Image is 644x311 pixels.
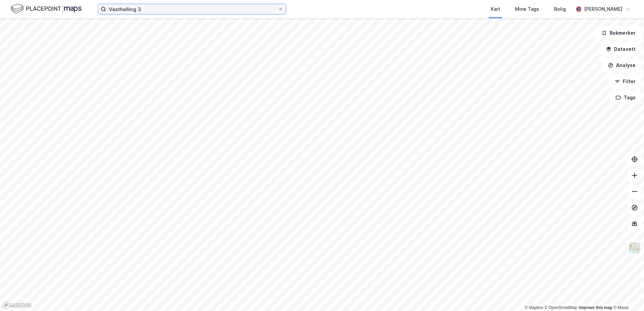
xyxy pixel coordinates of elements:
[610,91,641,104] button: Tags
[596,26,641,40] button: Bokmerker
[554,5,566,13] div: Bolig
[602,59,641,72] button: Analyse
[11,3,82,15] img: logo.f888ab2527a4732fd821a326f86c7f29.svg
[106,4,278,14] input: Søk på adresse, matrikkel, gårdeiere, leietakere eller personer
[515,5,539,13] div: Mine Tags
[610,279,644,311] iframe: Chat Widget
[2,301,32,309] a: Mapbox homepage
[628,242,641,254] img: Z
[579,305,612,310] a: Improve this map
[525,305,543,310] a: Mapbox
[609,75,641,88] button: Filter
[610,279,644,311] div: Kontrollprogram for chat
[584,5,622,13] div: [PERSON_NAME]
[545,305,577,310] a: OpenStreetMap
[491,5,500,13] div: Kart
[600,42,641,56] button: Datasett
